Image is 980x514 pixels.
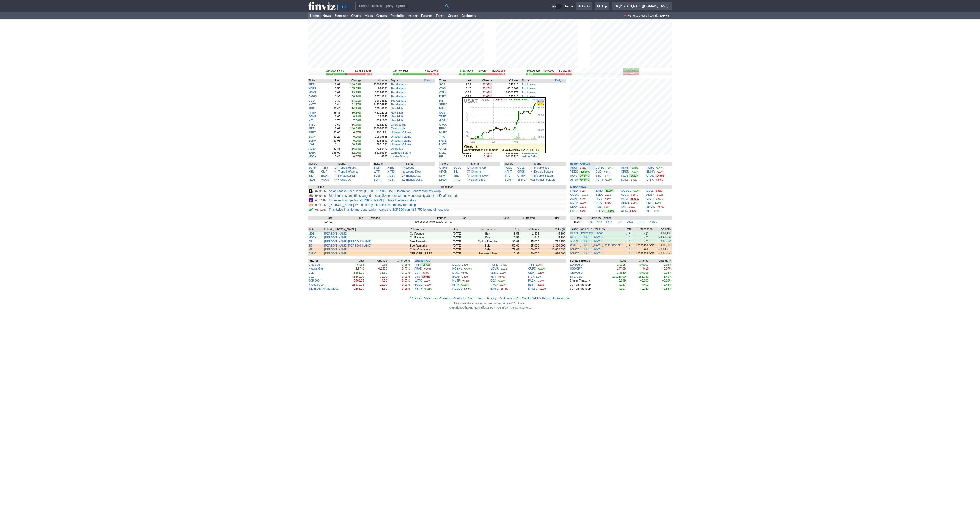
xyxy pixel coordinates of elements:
a: EUR/USD [570,263,583,266]
a: UBER [621,201,629,204]
a: BE [309,244,312,247]
a: VGUS [321,178,329,181]
a: AGFY [596,178,603,181]
a: AMBA [309,147,316,150]
a: IPDN [439,139,446,142]
a: Overbought [391,123,405,126]
div: 55.0% [527,73,534,75]
a: [DATE] [574,220,583,223]
a: Wedge Up [338,178,351,181]
a: Help [595,2,609,10]
span: 62 [435,69,438,72]
a: DUO [309,99,315,102]
a: HVMCU [452,287,463,290]
span: Trendline [338,170,350,173]
a: Do Not Sell My Personal Information [522,296,571,300]
a: BIL [309,174,313,177]
a: IPDN [570,174,577,177]
a: GMHS [309,95,317,98]
a: OPAD [646,174,654,177]
a: ASO [627,220,633,223]
a: ZONE [309,115,316,118]
a: VNME [490,271,498,274]
a: FTAG [454,178,461,181]
a: SMCI [570,209,578,212]
div: Advancing [326,69,344,73]
a: EPIX [439,127,446,130]
a: [PERSON_NAME] [PERSON_NAME] [324,240,371,243]
span: 2198 [499,69,505,72]
a: Latest IPOs [415,259,430,262]
a: IREN [309,107,315,110]
a: Channel Up [471,166,486,169]
span: 3316 [460,69,465,72]
a: XBIL [388,166,394,169]
a: Head&Shoulders [534,178,555,181]
a: New High [391,115,403,118]
span: [DATE] 7:49 PM ET [648,12,671,19]
span: 2342 [326,69,332,72]
a: [PERSON_NAME] [324,248,347,251]
span: Trendline [338,166,350,169]
span: 184 [393,69,398,72]
a: MRVL [439,107,447,110]
a: [PERSON_NAME] [PERSON_NAME] [324,244,371,247]
a: BABA [596,189,603,192]
a: IFRX [309,123,315,126]
a: OPEN [439,147,447,150]
a: S&P 500 [309,279,320,282]
a: ASAN [570,239,578,242]
a: Futures [419,12,434,19]
a: ZS [590,220,593,223]
a: Upgrades [391,147,403,150]
a: CPSS [517,170,525,173]
span: 2483 [566,69,572,72]
span: Daily [424,79,431,83]
a: SOLZ [621,178,629,181]
a: SNOW [570,251,579,254]
a: QULL [517,166,525,169]
div: Above [460,69,473,73]
a: Theme [551,4,573,9]
a: New High [391,119,403,122]
button: Signals interval [555,79,565,83]
a: BE [309,240,312,243]
a: SMMT [505,178,513,181]
button: Bull [623,68,639,71]
span: [PERSON_NAME][DOMAIN_NAME] [619,4,668,8]
a: REYN [570,231,578,235]
div: SMA50 [459,69,505,73]
a: [PERSON_NAME] [324,252,347,255]
a: INEO [439,95,446,98]
a: CEPF [528,271,535,274]
a: SBET [596,174,603,177]
a: Insider Selling [522,155,539,158]
a: LWAC [415,279,423,282]
a: APAD [415,267,422,270]
a: AFRM [570,178,578,181]
a: SOFR [309,166,316,169]
a: MBVIU [490,267,499,270]
span: 2948 [366,69,371,72]
a: Downgrades [522,151,537,154]
a: VSAT [570,166,578,169]
a: FLYY [596,197,603,200]
a: CWD [439,87,446,90]
a: AUST [388,174,395,177]
a: Follow us on X [500,296,519,300]
a: EBAY [570,205,578,208]
a: THH [528,263,534,266]
a: BLSH [528,283,535,286]
a: Blog [467,296,473,300]
a: BMNR [646,170,655,173]
a: SOFR [374,178,382,181]
div: 42.4% [326,73,334,75]
a: TriangleAsc. [406,174,421,177]
a: GBP/USD [570,271,583,274]
a: [PERSON_NAME], as trustee of the [PERSON_NAME] Family Holdings Trust (1) [580,243,624,247]
button: Signals interval [424,79,435,83]
a: MB [439,99,444,102]
a: SPRC [439,103,447,106]
a: Overbought [391,127,405,130]
a: Affiliate [410,296,420,300]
